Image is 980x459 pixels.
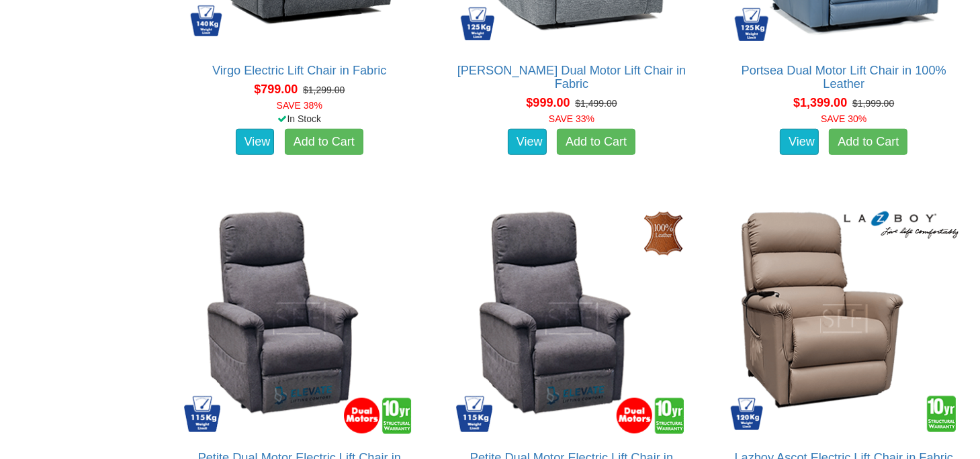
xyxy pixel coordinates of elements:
[725,200,963,437] img: Lazboy Ascot Electric Lift Chair in Fabric
[453,200,690,437] img: Petite Dual Motor Electric Lift Chair in 100% Leather
[171,112,428,125] div: In Stock
[526,96,570,109] span: $999.00
[236,129,275,156] a: View
[793,96,847,109] span: $1,399.00
[821,113,866,124] font: SAVE 30%
[277,100,322,111] font: SAVE 38%
[557,129,635,156] a: Add to Cart
[285,129,363,156] a: Add to Cart
[181,200,418,437] img: Petite Dual Motor Electric Lift Chair in Fabric
[852,98,894,109] del: $1,999.00
[303,85,345,95] del: $1,299.00
[575,98,617,109] del: $1,499.00
[212,64,386,77] a: Virgo Electric Lift Chair in Fabric
[508,129,547,156] a: View
[457,64,686,91] a: [PERSON_NAME] Dual Motor Lift Chair in Fabric
[829,129,907,156] a: Add to Cart
[742,64,946,91] a: Portsea Dual Motor Lift Chair in 100% Leather
[780,129,819,156] a: View
[254,83,298,96] span: $799.00
[549,113,594,124] font: SAVE 33%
